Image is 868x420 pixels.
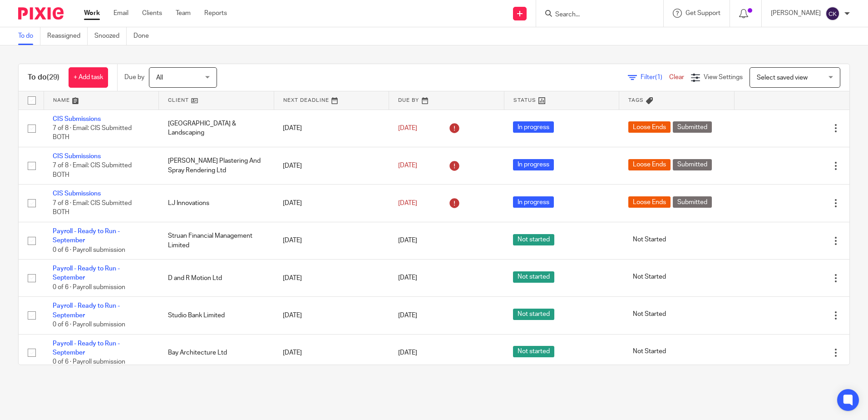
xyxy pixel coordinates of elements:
td: [DATE] [274,297,389,334]
td: [DATE] [274,334,389,371]
span: (29) [47,74,59,81]
td: [DATE] [274,260,389,297]
span: Submitted [673,196,712,208]
span: In progress [513,121,554,133]
td: D and R Motion Ltd [159,260,274,297]
input: Search [554,11,636,19]
a: Clear [669,74,684,80]
span: Loose Ends [628,121,671,133]
span: 0 of 6 · Payroll submission [53,247,125,253]
span: Loose Ends [628,196,671,208]
p: Due by [124,73,144,82]
span: (1) [655,74,662,80]
span: In progress [513,159,554,170]
span: 0 of 6 · Payroll submission [53,284,125,290]
span: 0 of 6 · Payroll submission [53,321,125,328]
p: [PERSON_NAME] [771,9,821,18]
a: Reports [204,9,227,18]
td: [DATE] [274,110,389,147]
span: Not started [513,309,554,320]
td: [PERSON_NAME] Plastering And Spray Rendering Ltd [159,147,274,184]
a: CIS Submissions [53,116,101,122]
a: To do [18,27,40,45]
a: Clients [142,9,162,18]
span: Not started [513,346,554,357]
h1: To do [28,73,59,82]
span: Submitted [673,121,712,133]
span: [DATE] [398,125,417,131]
a: Payroll - Ready to Run - September [53,340,120,356]
a: Payroll - Ready to Run - September [53,265,120,281]
td: Bay Architecture Ltd [159,334,274,371]
span: All [156,75,163,81]
span: 7 of 8 · Email: CIS Submitted BOTH [53,200,132,216]
img: Pixie [18,7,64,20]
span: [DATE] [398,200,417,206]
a: Payroll - Ready to Run - September [53,228,120,244]
span: 7 of 8 · Email: CIS Submitted BOTH [53,125,132,141]
span: Filter [641,74,669,80]
a: Payroll - Ready to Run - September [53,303,120,318]
span: Not started [513,271,554,283]
span: Tags [628,98,644,103]
span: Not Started [628,234,671,245]
span: [DATE] [398,163,417,169]
a: CIS Submissions [53,190,101,197]
span: [DATE] [398,350,417,356]
span: Select saved view [757,75,808,81]
a: Work [84,9,100,18]
span: [DATE] [398,312,417,319]
a: Snoozed [94,27,127,45]
td: Studio Bank Limited [159,297,274,334]
span: 7 of 8 · Email: CIS Submitted BOTH [53,163,132,179]
span: [DATE] [398,237,417,244]
span: In progress [513,196,554,208]
span: Submitted [673,159,712,170]
img: svg%3E [825,6,840,21]
span: Not Started [628,309,671,320]
a: Done [133,27,156,45]
span: [DATE] [398,275,417,281]
a: Reassigned [47,27,88,45]
span: 0 of 6 · Payroll submission [53,359,125,365]
span: Loose Ends [628,159,671,170]
td: [GEOGRAPHIC_DATA] & Landscaping [159,110,274,147]
a: CIS Submissions [53,153,101,160]
span: Not Started [628,271,671,283]
span: Get Support [686,10,720,16]
span: View Settings [704,74,743,80]
td: Struan Financial Management Limited [159,222,274,259]
span: Not started [513,234,554,245]
td: [DATE] [274,185,389,222]
td: [DATE] [274,147,389,184]
td: LJ Innovations [159,185,274,222]
a: Team [176,9,191,18]
td: [DATE] [274,222,389,259]
a: + Add task [69,67,108,88]
a: Email [113,9,128,18]
span: Not Started [628,346,671,357]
